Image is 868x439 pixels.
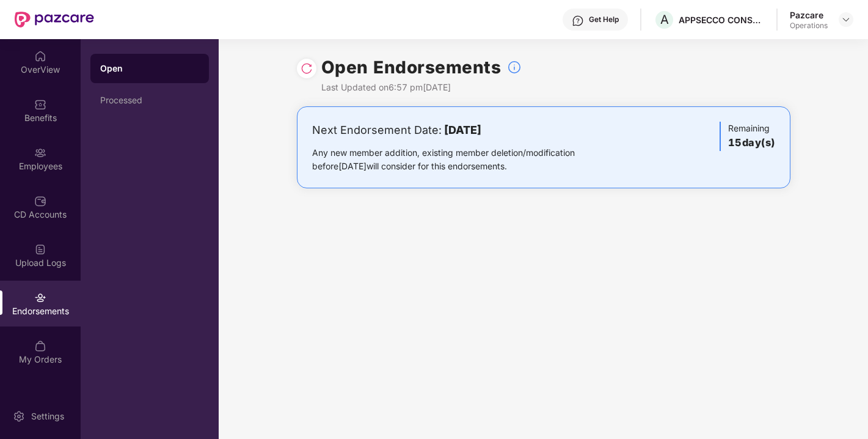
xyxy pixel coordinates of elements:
div: Remaining [720,122,775,151]
h1: Open Endorsements [321,54,501,81]
img: svg+xml;base64,PHN2ZyBpZD0iRW1wbG95ZWVzIiB4bWxucz0iaHR0cDovL3d3dy53My5vcmcvMjAwMC9zdmciIHdpZHRoPS... [34,147,46,159]
img: svg+xml;base64,PHN2ZyBpZD0iRHJvcGRvd24tMzJ4MzIiIHhtbG5zPSJodHRwOi8vd3d3LnczLm9yZy8yMDAwL3N2ZyIgd2... [841,15,851,24]
img: svg+xml;base64,PHN2ZyBpZD0iQ0RfQWNjb3VudHMiIGRhdGEtbmFtZT0iQ0QgQWNjb3VudHMiIHhtbG5zPSJodHRwOi8vd3... [34,195,46,207]
img: svg+xml;base64,PHN2ZyBpZD0iSGVscC0zMngzMiIgeG1sbnM9Imh0dHA6Ly93d3cudzMub3JnLzIwMDAvc3ZnIiB3aWR0aD... [572,15,584,27]
div: Operations [790,21,828,31]
img: svg+xml;base64,PHN2ZyBpZD0iU2V0dGluZy0yMHgyMCIgeG1sbnM9Imh0dHA6Ly93d3cudzMub3JnLzIwMDAvc3ZnIiB3aW... [13,410,25,422]
img: svg+xml;base64,PHN2ZyBpZD0iRW5kb3JzZW1lbnRzIiB4bWxucz0iaHR0cDovL3d3dy53My5vcmcvMjAwMC9zdmciIHdpZH... [34,292,46,304]
img: svg+xml;base64,PHN2ZyBpZD0iSG9tZSIgeG1sbnM9Imh0dHA6Ly93d3cudzMub3JnLzIwMDAvc3ZnIiB3aWR0aD0iMjAiIG... [34,50,46,62]
b: [DATE] [444,124,481,136]
div: Open [100,62,199,75]
div: Next Endorsement Date: [312,122,613,139]
div: Get Help [589,15,619,24]
span: A [660,12,669,27]
img: svg+xml;base64,PHN2ZyBpZD0iSW5mb18tXzMyeDMyIiBkYXRhLW5hbWU9IkluZm8gLSAzMngzMiIgeG1sbnM9Imh0dHA6Ly... [507,60,522,75]
img: svg+xml;base64,PHN2ZyBpZD0iQmVuZWZpdHMiIHhtbG5zPSJodHRwOi8vd3d3LnczLm9yZy8yMDAwL3N2ZyIgd2lkdGg9Ij... [34,98,46,111]
div: Last Updated on 6:57 pm[DATE] [321,81,522,94]
img: svg+xml;base64,PHN2ZyBpZD0iUmVsb2FkLTMyeDMyIiB4bWxucz0iaHR0cDovL3d3dy53My5vcmcvMjAwMC9zdmciIHdpZH... [301,62,313,75]
div: Pazcare [790,9,828,21]
img: svg+xml;base64,PHN2ZyBpZD0iVXBsb2FkX0xvZ3MiIGRhdGEtbmFtZT0iVXBsb2FkIExvZ3MiIHhtbG5zPSJodHRwOi8vd3... [34,243,46,256]
h3: 15 day(s) [728,135,775,151]
div: APPSECCO CONSULTING PRIVATE LIMITED [679,14,764,26]
div: Processed [100,95,199,105]
img: svg+xml;base64,PHN2ZyBpZD0iTXlfT3JkZXJzIiBkYXRhLW5hbWU9Ik15IE9yZGVycyIgeG1sbnM9Imh0dHA6Ly93d3cudz... [34,340,46,352]
div: Any new member addition, existing member deletion/modification before [DATE] will consider for th... [312,146,613,173]
img: New Pazcare Logo [15,12,94,28]
div: Settings [27,410,68,422]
